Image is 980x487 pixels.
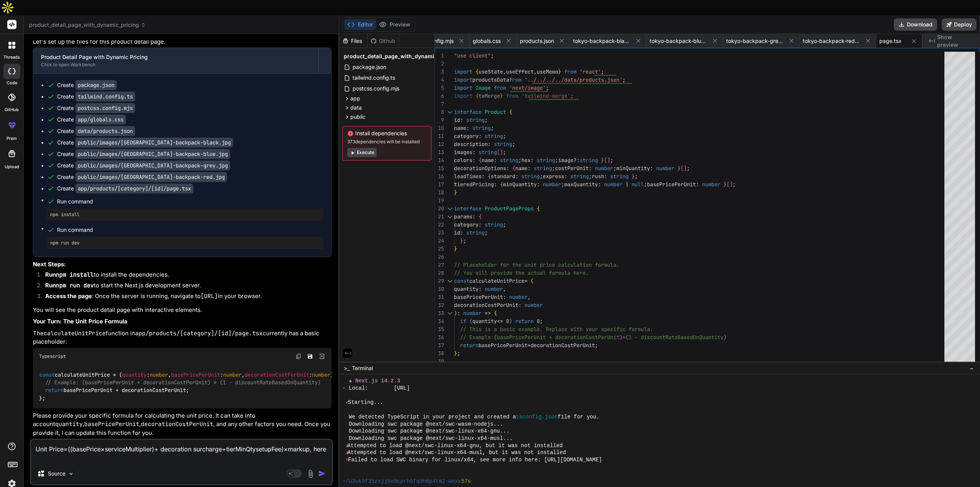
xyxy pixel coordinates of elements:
div: Create [57,173,227,181]
span: : [494,157,497,164]
div: 1 [435,52,444,60]
span: { [494,310,497,316]
span: string [466,116,485,123]
div: 31 [435,293,444,301]
span: number [543,181,561,188]
span: string [479,149,497,156]
span: ) [509,318,512,325]
span: ; [552,165,555,172]
span: : [528,165,531,172]
span: ; [622,76,626,83]
span: postcss.config.mjs [352,84,400,93]
span: ; [491,125,494,131]
span: ] [684,165,687,172]
span: ; [485,116,488,123]
span: tieredPricing [454,181,494,188]
span: decorationOptions [454,165,506,172]
span: string [580,157,598,164]
div: 3 [435,68,444,76]
div: 15 [435,164,444,172]
span: ; [610,157,613,164]
textarea: Unit Price=((basePrice×serviceMultiplier)+ decoration surcharge+tierMinQtysetupFee​)×markup, here [31,440,332,463]
pre: npm run dev [50,240,320,246]
span: } [678,165,681,172]
span: : [479,221,482,228]
span: ; [687,165,690,172]
span: [ [604,157,607,164]
span: { [475,92,479,99]
div: Create [57,93,135,100]
span: ula. [607,261,619,268]
span: number [463,310,482,316]
span: { [479,213,482,220]
span: number [595,165,613,172]
span: , [528,294,531,300]
span: useState [479,68,503,75]
div: 33 [435,309,444,317]
span: import [454,76,472,83]
span: | [626,181,629,188]
span: null [632,181,644,188]
span: ; [540,173,543,180]
span: [ [681,165,684,172]
li: : Once the server is running, navigate to in your browser. [39,292,332,303]
span: : [503,294,506,300]
span: useMemo [537,68,558,75]
span: : [479,133,482,139]
span: // You will provide the actual formula here. [454,269,589,276]
li: to start the Next.js development server. [39,281,332,292]
div: 10 [435,124,444,132]
div: Click to collapse the range. [445,213,455,221]
pre: npm install [50,212,320,218]
span: } [558,68,561,75]
span: : [531,157,534,164]
code: npm install [56,271,94,279]
div: 32 [435,301,444,309]
span: ] [500,149,503,156]
span: { [479,157,482,164]
div: 22 [435,221,444,229]
div: 35 [435,325,444,333]
span: // This is a basic example. Replace with your spec [460,326,613,333]
span: ] [607,157,610,164]
span: 0 [537,318,540,325]
span: hex [521,157,531,164]
code: postcss.config.mjs [75,103,135,113]
div: 23 [435,229,444,237]
div: 12 [435,140,444,148]
span: import [454,84,472,91]
span: Run command [57,198,323,205]
label: Upload [5,164,19,170]
span: : [650,165,653,172]
code: calculateUnitPrice [44,330,106,337]
span: ) [454,310,457,316]
span: ; [601,68,604,75]
span: if [460,318,466,325]
button: Save file [305,351,315,362]
span: : [518,302,521,308]
span: products.json [520,37,554,45]
code: app/globals.css [75,115,126,125]
span: , [503,285,506,292]
span: 'react' [580,68,601,75]
button: Editor [344,19,376,30]
div: Create [57,139,233,146]
strong: Run [45,282,94,289]
span: : [488,141,491,148]
img: icon [318,470,326,477]
span: string [494,141,512,148]
span: colors [454,157,472,164]
img: copy [296,353,302,359]
span: package.json [352,62,387,72]
span: ; [570,92,573,99]
div: 20 [435,205,444,213]
span: : [460,229,463,236]
code: npm run dev [56,282,94,289]
span: : [696,181,699,188]
span: number [485,285,503,292]
div: 6 [435,92,444,100]
span: ProductPageProps [485,205,534,212]
strong: Run [45,271,94,278]
code: package.json [75,80,117,90]
span: from [509,76,521,83]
